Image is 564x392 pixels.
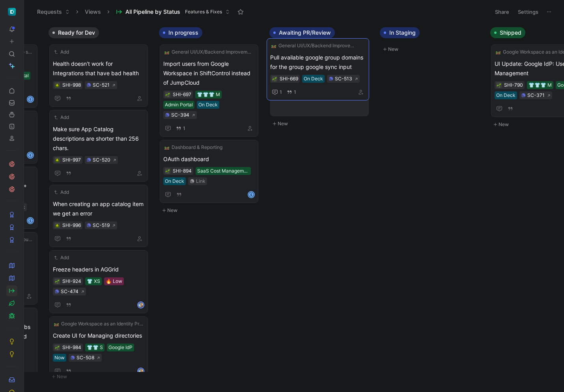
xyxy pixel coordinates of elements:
img: 🪲 [55,223,60,228]
span: Make sure App Catalog descriptions are shorter than 256 chars. [53,124,144,153]
button: 🛤️General UI/UX/Backend Improvements [163,48,255,56]
button: New [269,119,374,128]
div: SC-371 [527,91,545,99]
div: SaaS Cost Management [197,167,249,175]
a: AddHealth doesn't work for Integrations that have bad healthSC-521 [49,45,148,107]
span: Health doesn't work for Integrations that have bad health [53,59,144,78]
span: Freeze headers in AGGrid [53,265,144,274]
span: 1 [183,126,185,131]
button: Shipped [490,27,525,38]
span: In progress [168,29,198,37]
button: 🌱 [165,92,170,97]
div: 👕👕 S [87,344,103,351]
button: 🛤️Dashboard & Reporting [163,143,224,151]
div: SC-394 [171,111,189,119]
button: New [49,372,153,381]
button: 🌱 [496,82,502,88]
div: SC-508 [77,354,94,362]
div: 🔥 Low [106,277,122,285]
div: Awaiting PR/ReviewNew [266,24,377,132]
button: Add [53,254,70,262]
button: 🌱 [165,168,170,174]
img: 🌱 [165,169,170,174]
button: Add [53,48,70,56]
button: Awaiting PR/Review [269,27,335,38]
button: In progress [159,27,202,38]
div: In progressNew [156,24,266,219]
img: 🪲 [55,158,60,163]
span: Google Workspace as an Identity Provider (IdP) Integration [61,320,143,328]
div: E [28,218,33,223]
div: In StagingNew [377,24,487,58]
div: On Deck [198,101,218,109]
span: Import users from Google Workspace in ShiftControl instead of JumpCloud [163,59,255,87]
img: 🌱 [55,346,60,350]
div: SHI-996 [62,221,81,229]
div: SC-519 [93,221,110,229]
a: AddFreeze headers in AGGrid👕 XS🔥 LowSC-474avatar [49,250,148,313]
span: Dashboard & Reporting [172,143,222,151]
div: Ready for DevNew [45,24,156,385]
div: SC-474 [61,288,78,295]
button: 1 [174,124,187,133]
span: Create UI for Managing directories [53,331,144,340]
span: All Pipeline by Status [125,8,180,16]
a: AddWhen creating an app catalog item we get an errorSC-519 [49,185,148,247]
div: SC-520 [93,156,110,164]
a: 🛤️Google Workspace as an Identity Provider (IdP) IntegrationCreate UI for Managing directories👕👕 ... [49,316,148,379]
div: Admin Portal [165,101,193,109]
div: Link [196,177,205,185]
span: OAuth dashboard [163,154,255,164]
div: SHI-984 [62,344,81,351]
div: 🌱 [54,345,60,350]
div: E [28,97,33,102]
img: 🌱 [165,93,170,97]
button: Views [81,6,105,18]
div: Now [54,354,65,362]
div: SHI-894 [173,167,192,175]
button: New [380,45,484,54]
img: 🪲 [55,83,60,88]
button: Settings [514,6,542,17]
button: Add [53,113,70,121]
div: On Deck [496,91,515,99]
div: 👕👕👕 M [197,91,220,98]
span: When creating an app catalog item we get an error [53,199,144,218]
button: Ready for Dev [49,27,99,38]
button: All Pipeline by StatusFeatures & Fixes [112,6,233,18]
a: AddMake sure App Catalog descriptions are shorter than 256 chars.SC-520 [49,110,148,182]
img: 🌱 [497,83,501,88]
button: 🛤️Google Workspace as an Identity Provider (IdP) Integration [53,320,144,328]
button: ShiftControl [6,6,17,17]
img: 🛤️ [164,145,169,150]
button: In Staging [380,27,420,38]
div: SC-521 [93,81,110,89]
div: SHI-924 [62,277,81,285]
span: Shipped [500,29,521,37]
div: E [248,192,254,197]
img: 🌱 [55,279,60,284]
div: SHI-998 [62,81,81,89]
img: 🛤️ [164,50,169,54]
button: New [159,206,263,215]
button: 🪲 [54,82,60,88]
div: SHI-997 [62,156,81,164]
button: 🪲 [54,157,60,163]
img: 🛤️ [496,50,501,54]
div: SHI-697 [173,91,191,98]
span: In Staging [389,29,416,37]
button: Requests [34,6,73,18]
span: Ready for Dev [58,29,95,37]
div: Google IdP [108,344,133,351]
img: ShiftControl [8,8,16,16]
button: 🌱 [54,279,60,284]
img: 🛤️ [54,321,59,326]
button: 🪲 [54,223,60,228]
div: SHI-790 [504,81,523,89]
div: 👕👕👕 M [529,81,552,89]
